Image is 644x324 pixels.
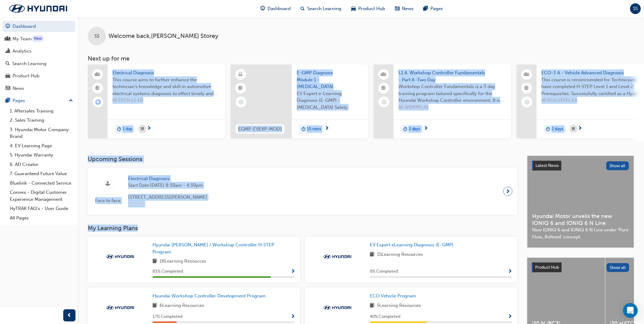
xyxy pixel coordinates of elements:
[399,104,506,111] span: AS-WSHOPC-F1
[103,305,137,311] img: Trak
[128,175,207,182] span: Electrical Diagnosis
[552,126,564,133] span: 2 days
[7,169,75,179] a: 7. Guaranteed Future Value
[88,64,225,138] a: Electrical DiagnosisThis course aims to further enhance the technician’s knowledge and skill in a...
[261,5,265,13] span: guage-icon
[399,83,506,104] span: Workshop Controller Fundamentals is a 3 day training program tailored specifically for the Hyunda...
[6,49,10,54] span: chart-icon
[291,269,295,274] span: Show Progress
[291,268,295,275] button: Show Progress
[370,313,400,320] span: 40 % Completed
[95,99,101,105] span: learningRecordVerb_ENROLL-icon
[112,76,220,97] span: This course aims to further enhance the technician’s knowledge and skill in automotive electrical...
[147,126,151,131] span: next-icon
[13,48,31,55] div: Analytics
[524,99,530,105] span: learningRecordVerb_NONE-icon
[112,97,220,104] span: AS-TECH-L2-ED
[78,55,644,62] h3: Next up for me
[419,2,448,15] a: pages-iconPages
[633,5,638,12] span: SS
[546,125,550,133] span: duration-icon
[2,20,75,95] button: DashboardMy TeamAnalyticsSearch LearningProduct HubNews
[231,64,368,138] a: EGMP-EVEXP-MOD1E-GMP Diagnose Module 1 - [MEDICAL_DATA] SafetyEV Expert e-Learning Diagnosis (E-G...
[2,95,75,106] button: Pages
[6,73,10,79] span: car-icon
[6,86,10,91] span: news-icon
[370,268,398,275] span: 0 % Completed
[381,99,387,105] span: learningRecordVerb_NONE-icon
[117,125,121,133] span: duration-icon
[7,204,75,213] a: HyTRAK FAQ's - User Guide
[6,98,10,104] span: pages-icon
[13,35,32,42] div: My Team
[153,241,295,255] a: Hyundai [PERSON_NAME] / Workshop Controller H-STEP Program
[256,2,296,15] a: guage-iconDashboard
[123,126,132,133] span: 1 day
[153,293,266,299] span: Hyundai Workshop Controller Development Program
[296,2,347,15] a: search-iconSearch Learning
[12,60,46,67] div: Search Learning
[370,241,456,249] a: EV Expert eLearning Diagnosis (E-GMP)
[297,69,363,90] span: E-GMP Diagnose Module 1 - [MEDICAL_DATA] Safety
[7,188,75,204] a: Connex - Digital Customer Experience Management
[606,161,629,170] button: Show all
[506,187,510,196] span: next-icon
[153,268,183,275] span: 83 % Completed
[508,314,513,320] span: Show Progress
[508,268,513,275] button: Show Progress
[2,70,75,82] a: Product Hub
[377,302,421,310] span: 5 Learning Resources
[93,197,123,204] span: Face to face
[7,116,75,125] a: 2. Sales Training
[7,141,75,151] a: 4. EV Learning Page
[13,72,39,79] div: Product Hub
[153,293,268,300] a: Hyundai Workshop Controller Development Program
[382,71,386,79] span: people-icon
[2,58,75,69] a: Search Learning
[160,302,204,310] span: 6 Learning Resources
[6,24,10,29] span: guage-icon
[535,265,559,270] span: Product Hub
[623,303,638,318] div: Open Intercom Messenger
[112,69,220,76] span: Electrical Diagnosis
[572,125,575,133] span: calendar-icon
[33,35,43,42] div: Tooltip anchor
[128,194,207,201] span: [STREET_ADDRESS][PERSON_NAME]
[403,125,407,133] span: duration-icon
[370,293,418,300] a: ECO Vehicle Program
[2,46,75,57] a: Analytics
[96,71,100,79] span: people-icon
[532,161,629,171] a: Latest NewsShow all
[2,33,75,45] a: My Team
[508,313,513,321] button: Show Progress
[307,5,342,12] span: Search Learning
[153,313,182,320] span: 17 % Completed
[7,106,75,116] a: 1. Aftersales Training
[351,5,356,13] span: car-icon
[239,84,243,92] span: booktick-icon
[238,99,244,105] span: learningRecordVerb_NONE-icon
[301,5,305,13] span: search-icon
[347,2,390,15] a: car-iconProduct Hub
[6,36,10,42] span: people-icon
[395,5,400,13] span: news-icon
[431,5,443,12] span: Pages
[527,156,634,248] a: Latest NewsShow allHyundai Motor unveils the new IONIQ 6 and IONIQ 6 N LineNew IONIQ 6 and IONIQ ...
[268,5,291,12] span: Dashboard
[3,2,73,15] img: Trak
[69,97,73,105] span: up-icon
[370,302,374,310] span: book-icon
[94,33,99,40] span: SS
[536,163,559,168] span: Latest News
[532,213,629,226] span: Hyundai Motor unveils the new IONIQ 6 and IONIQ 6 N Line
[301,125,306,133] span: duration-icon
[525,71,529,79] span: people-icon
[160,258,206,265] span: 18 Learning Resources
[239,71,243,79] span: learningResourceType_ELEARNING-icon
[153,302,157,310] span: book-icon
[7,160,75,169] a: 6. AD Creator
[377,251,423,259] span: 15 Learning Resources
[370,251,374,259] span: book-icon
[525,84,529,92] span: booktick-icon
